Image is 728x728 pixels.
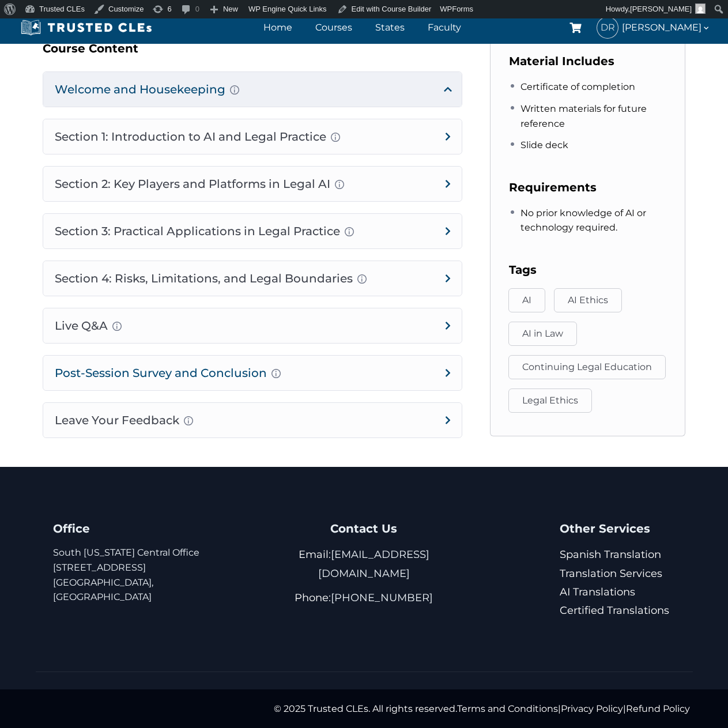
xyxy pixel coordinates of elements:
[318,548,429,579] a: [EMAIL_ADDRESS][DOMAIN_NAME]
[331,591,433,604] a: [PHONE_NUMBER]
[43,119,462,154] h4: Section 1: Introduction to AI and Legal Practice
[508,388,592,413] a: Legal Ethics
[372,19,408,36] a: States
[43,261,462,296] h4: Section 4: Risks, Limitations, and Legal Boundaries
[630,5,692,13] span: [PERSON_NAME]
[425,19,464,36] a: Faculty
[561,703,623,714] a: Privacy Policy
[17,19,155,36] img: Trusted CLEs
[508,355,666,379] a: Continuing Legal Education
[509,52,667,70] h3: Material Includes
[508,288,545,312] a: AI
[53,547,199,602] a: South [US_STATE] Central Office[STREET_ADDRESS][GEOGRAPHIC_DATA], [GEOGRAPHIC_DATA]
[560,519,675,538] h4: Other Services
[509,261,667,279] h3: Tags
[560,567,662,580] a: Translation Services
[270,545,458,582] p: Email:
[597,17,618,38] span: DR
[626,703,690,714] a: Refund Policy
[560,604,669,617] a: Certified Translations
[520,80,635,95] span: Certificate of completion
[43,72,462,107] h4: Welcome and Housekeeping
[520,138,568,153] span: Slide deck
[457,703,558,714] a: Terms and Conditions
[43,39,462,58] h3: Course Content
[509,178,667,197] h3: Requirements
[312,19,355,36] a: Courses
[554,288,622,312] a: AI Ethics
[261,19,295,36] a: Home
[560,586,635,598] a: AI Translations
[43,356,462,390] h4: Post-Session Survey and Conclusion
[520,206,667,235] span: No prior knowledge of AI or technology required.
[43,167,462,201] h4: Section 2: Key Players and Platforms in Legal AI
[508,322,577,346] a: AI in Law
[43,403,462,437] h4: Leave Your Feedback
[53,519,242,538] h4: Office
[270,589,458,607] p: Phone:
[43,214,462,248] h4: Section 3: Practical Applications in Legal Practice
[560,548,661,561] a: Spanish Translation
[43,308,462,343] h4: Live Q&A
[274,703,690,714] span: © 2025 Trusted CLEs. All rights reserved. | |
[622,20,711,35] span: [PERSON_NAME]
[520,101,667,131] span: Written materials for future reference
[270,519,458,538] h4: Contact Us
